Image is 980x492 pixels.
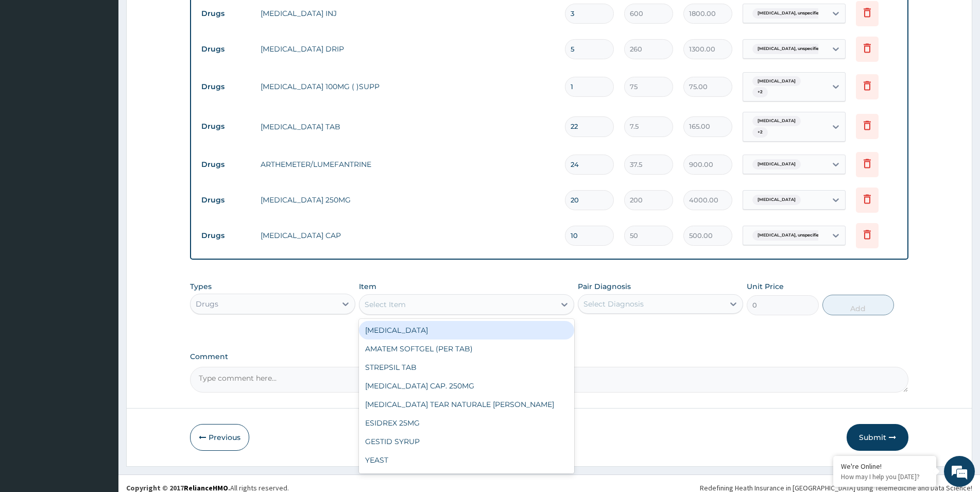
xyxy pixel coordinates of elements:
[583,299,644,309] div: Select Diagnosis
[190,282,212,291] label: Types
[196,117,255,136] td: Drugs
[752,127,768,138] span: + 2
[359,358,574,377] div: STREPSIL TAB
[359,340,574,358] div: AMATEM SOFTGEL (PER TAB)
[196,4,255,23] td: Drugs
[359,432,574,451] div: GESTID SYRUP
[578,281,631,292] label: Pair Diagnosis
[196,299,218,309] div: Drugs
[822,295,894,315] button: Add
[255,76,560,97] td: [MEDICAL_DATA] 100MG ( )SUPP
[359,414,574,432] div: ESIDREX 25MG
[255,190,560,210] td: [MEDICAL_DATA] 250MG
[365,299,406,310] div: Select Item
[196,155,255,174] td: Drugs
[359,451,574,469] div: YEAST
[847,424,908,451] button: Submit
[196,77,255,96] td: Drugs
[196,40,255,59] td: Drugs
[841,472,929,481] p: How may I help you today?
[190,424,249,451] button: Previous
[190,352,908,361] label: Comment
[747,281,784,292] label: Unit Price
[752,76,801,87] span: [MEDICAL_DATA]
[60,130,142,234] span: We're online!
[54,58,173,71] div: Chat with us now
[5,281,196,317] textarea: Type your message and hit 'Enter'
[752,230,827,241] span: [MEDICAL_DATA], unspecified
[255,39,560,59] td: [MEDICAL_DATA] DRIP
[359,377,574,395] div: [MEDICAL_DATA] CAP. 250MG
[752,195,801,205] span: [MEDICAL_DATA]
[19,52,42,77] img: d_794563401_company_1708531726252_794563401
[752,44,827,54] span: [MEDICAL_DATA], unspecified
[841,462,929,471] div: We're Online!
[169,5,194,30] div: Minimize live chat window
[359,321,574,340] div: [MEDICAL_DATA]
[752,159,801,169] span: [MEDICAL_DATA]
[255,225,560,246] td: [MEDICAL_DATA] CAP
[255,154,560,175] td: ARTHEMETER/LUMEFANTRINE
[752,8,827,19] span: [MEDICAL_DATA], unspecified
[255,116,560,137] td: [MEDICAL_DATA] TAB
[752,116,801,126] span: [MEDICAL_DATA]
[359,281,376,292] label: Item
[359,469,574,488] div: PHENEGAN SYR
[359,395,574,414] div: [MEDICAL_DATA] TEAR NATURALE [PERSON_NAME]
[752,87,768,97] span: + 2
[255,3,560,24] td: [MEDICAL_DATA] INJ
[196,226,255,245] td: Drugs
[196,191,255,210] td: Drugs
